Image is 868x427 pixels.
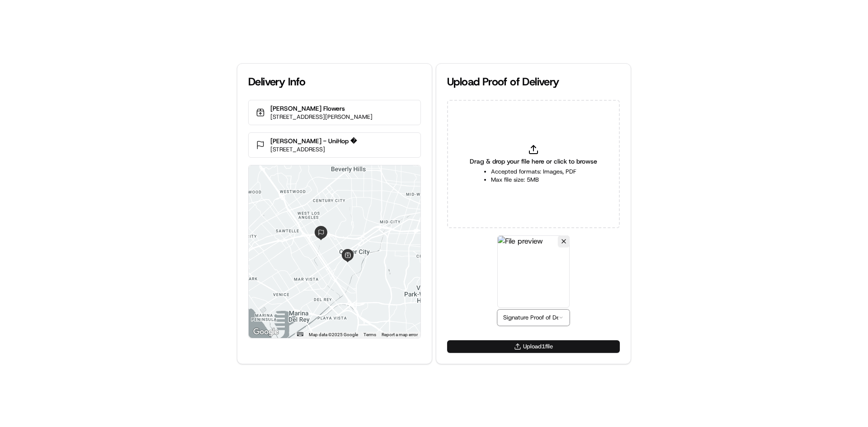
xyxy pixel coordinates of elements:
button: Keyboard shortcuts [297,332,303,336]
img: Google [251,326,281,338]
span: Map data ©2025 Google [309,332,358,337]
a: Open this area in Google Maps (opens a new window) [251,326,281,338]
img: File preview [497,235,570,308]
div: Delivery Info [248,75,421,89]
a: Terms (opens in new tab) [363,332,376,337]
li: Max file size: 5MB [491,176,576,184]
button: Upload1file [447,340,620,353]
p: [STREET_ADDRESS][PERSON_NAME] [270,113,373,121]
div: Upload Proof of Delivery [447,75,620,89]
li: Accepted formats: Images, PDF [491,168,576,176]
a: Report a map error [382,332,418,337]
span: Drag & drop your file here or click to browse [470,157,597,166]
p: [PERSON_NAME] - UniHop � [270,136,357,145]
p: [PERSON_NAME] Flowers [270,104,373,113]
p: [STREET_ADDRESS] [270,145,357,154]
